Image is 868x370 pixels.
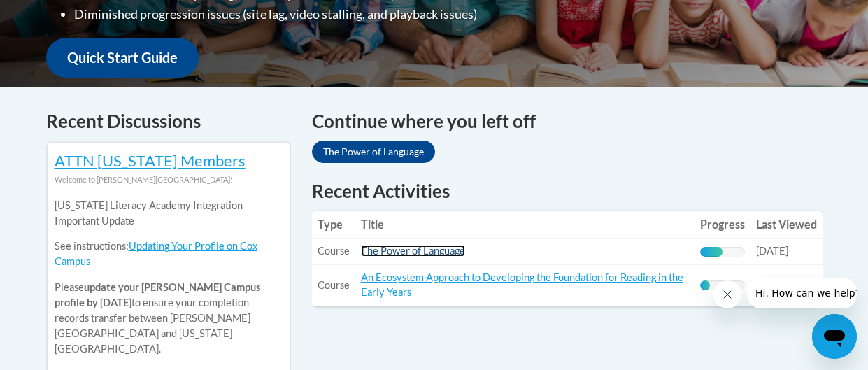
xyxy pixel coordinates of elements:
[55,281,260,308] b: update your [PERSON_NAME] Campus profile by [DATE]
[361,245,465,257] a: The Power of Language
[695,211,750,239] th: Progress
[55,240,257,267] a: Updating Your Profile on Cox Campus
[312,108,823,135] h4: Continue where you left off
[312,141,435,163] a: The Power of Language
[812,314,857,359] iframe: Button to launch messaging window
[55,198,283,229] p: [US_STATE] Literacy Academy Integration Important Update
[355,211,695,239] th: Title
[750,211,823,239] th: Last Viewed
[55,172,283,187] div: Welcome to [PERSON_NAME][GEOGRAPHIC_DATA]!
[700,247,723,257] div: Progress, %
[756,245,788,257] span: [DATE]
[55,239,283,269] p: See instructions:
[312,211,355,239] th: Type
[700,280,710,290] div: Progress, %
[713,280,741,308] iframe: Close message
[318,279,350,291] span: Course
[46,38,199,78] a: Quick Start Guide
[55,151,246,170] a: ATTN [US_STATE] Members
[46,108,291,135] h4: Recent Discussions
[55,187,283,367] div: Please to ensure your completion records transfer between [PERSON_NAME][GEOGRAPHIC_DATA] and [US_...
[361,271,683,298] a: An Ecosystem Approach to Developing the Foundation for Reading in the Early Years
[8,10,113,21] span: Hi. How can we help?
[747,278,857,308] iframe: Message from company
[318,245,350,257] span: Course
[312,178,823,204] h1: Recent Activities
[74,4,553,24] li: Diminished progression issues (site lag, video stalling, and playback issues)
